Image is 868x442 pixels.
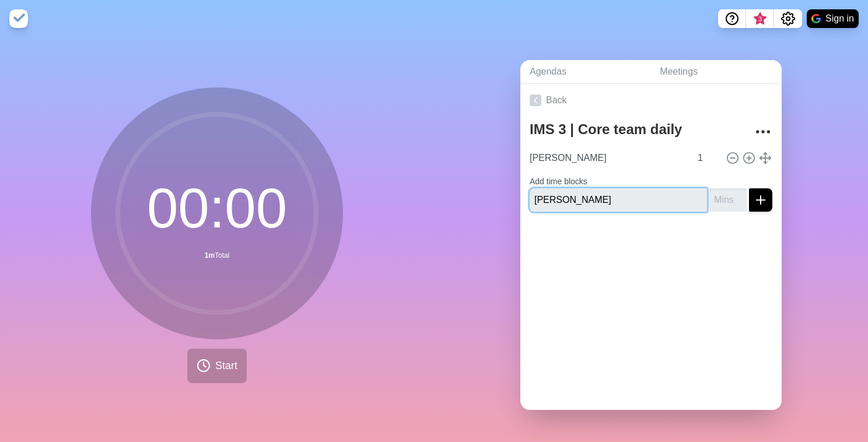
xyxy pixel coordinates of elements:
button: Sign in [807,9,859,28]
img: timeblocks logo [9,9,28,28]
button: More [751,120,775,143]
span: Start [215,358,237,374]
button: Start [187,349,247,383]
a: Agendas [520,60,650,84]
span: 3 [755,15,765,24]
input: Mins [709,188,747,212]
button: What’s new [746,9,774,28]
label: Add time blocks [530,177,587,186]
input: Name [525,146,691,170]
input: Mins [693,146,721,170]
a: Meetings [650,60,782,84]
button: Help [718,9,746,28]
input: Name [530,188,707,212]
a: Back [520,84,782,117]
button: Settings [774,9,802,28]
img: google logo [811,14,821,23]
